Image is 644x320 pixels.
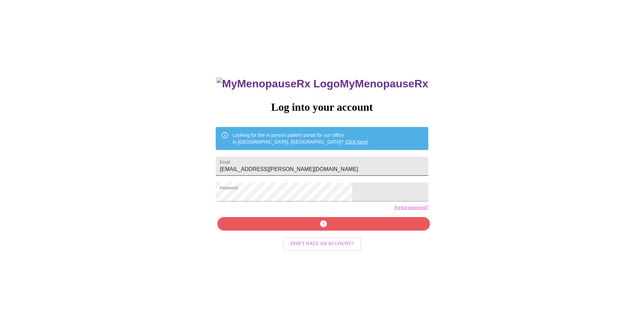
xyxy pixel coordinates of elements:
a: Don't have an account? [281,240,363,246]
a: Forgot password? [395,205,428,210]
a: Click here! [345,139,368,145]
span: Don't have an account? [290,240,354,248]
img: MyMenopauseRx Logo [217,78,340,90]
button: Don't have an account? [283,237,361,251]
div: Looking for the in person patient portal for our office in [GEOGRAPHIC_DATA], [GEOGRAPHIC_DATA]? [233,129,368,148]
h3: Log into your account [216,101,428,113]
h3: MyMenopauseRx [217,78,428,90]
